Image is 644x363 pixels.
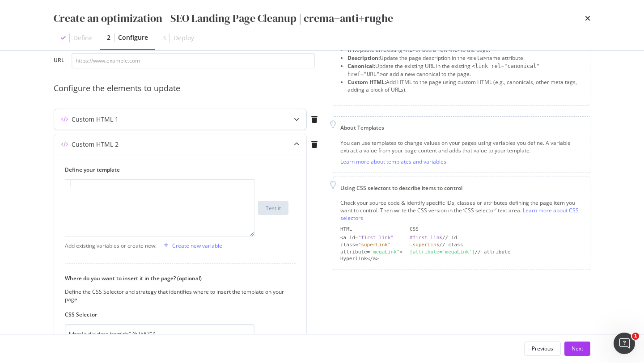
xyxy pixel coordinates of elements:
[370,249,399,255] div: "megaLink"
[107,33,110,42] div: 2
[72,140,119,149] div: Custom HTML 2
[614,333,635,354] iframe: Intercom live chat
[65,311,288,318] label: CSS Selector
[340,249,402,256] div: attribute= >
[347,54,583,62] li: Update the page description in the name attribute
[162,34,166,42] div: 3
[340,255,402,262] div: Hyperlink</a>
[172,242,222,249] div: Create new variable
[174,34,194,42] div: Deploy
[347,62,375,70] strong: Canonical:
[410,249,475,255] div: [attribute='megaLink']
[347,62,583,78] li: Update the existing URL in the existing or add a new canonical to the page.
[410,249,583,256] div: // attribute
[402,47,415,53] span: <h1>
[358,242,391,248] div: "superLink"
[347,78,583,93] li: Add HTML to the page using custom HTML (e.g., canonicals, other meta tags, adding a block of URLs).
[347,46,356,54] strong: H1:
[410,241,583,249] div: // class
[160,238,222,253] button: Create new variable
[340,226,402,233] div: HTML
[448,47,461,53] span: <h1>
[632,333,639,340] span: 1
[467,55,486,61] span: <meta>
[340,199,583,222] div: Check your source code & identify specific IDs, classes or attributes defining the page item you ...
[54,83,322,94] div: Configure the elements to update
[73,34,93,42] div: Define
[410,226,583,233] div: CSS
[532,345,553,352] div: Previous
[340,207,579,222] a: Learn more about CSS selectors
[340,158,446,165] a: Learn more about templates and variables
[266,204,281,212] div: Test it
[585,11,590,26] div: times
[347,63,540,77] span: <link rel="canonical" href="URL">
[410,242,439,248] div: .superLink
[564,342,590,356] button: Next
[358,235,394,241] div: "first-link"
[572,345,583,352] div: Next
[65,324,254,352] textarea: li:has(> div[data-itemid="762582"])
[54,11,393,26] div: Create an optimization - SEO Landing Page Cleanup | crema+anti+rughe
[258,201,288,215] button: Test it
[340,124,583,131] div: About Templates
[54,56,64,66] label: URL
[72,115,119,124] div: Custom HTML 1
[340,184,583,192] div: Using CSS selectors to describe items to control
[65,274,288,282] label: Where do you want to insert it in the page? (optional)
[340,241,402,249] div: class=
[347,54,380,62] strong: Description:
[72,53,315,68] input: https://www.example.com
[340,139,583,154] div: You can use templates to change values on your pages using variables you define. A variable extra...
[65,166,288,173] label: Define your template
[410,234,583,241] div: // id
[410,235,442,241] div: #first-link
[118,33,148,42] div: Configure
[65,288,288,303] div: Define the CSS Selector and strategy that identifies where to insert the template on your page.
[340,234,402,241] div: <a id=
[65,242,157,249] div: Add existing variables or create new:
[524,342,561,356] button: Previous
[347,78,386,86] strong: Custom HTML:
